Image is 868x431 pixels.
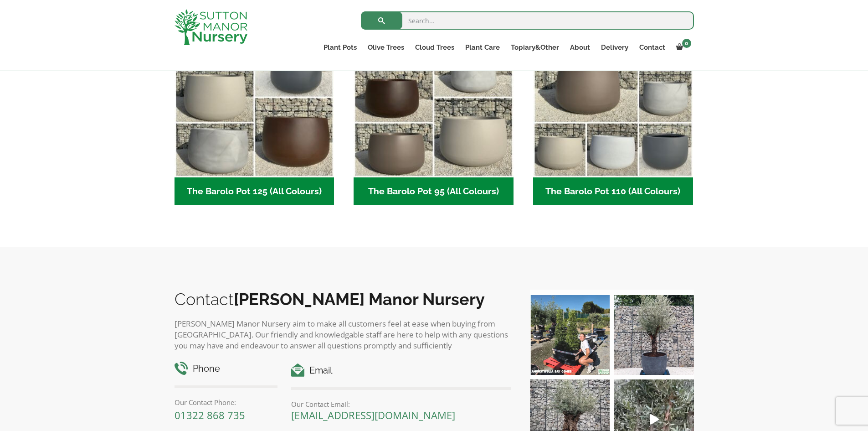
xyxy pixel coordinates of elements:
[175,408,245,422] a: 01322 868 735
[460,41,505,54] a: Plant Care
[175,318,512,351] p: [PERSON_NAME] Manor Nursery aim to make all customers feel at ease when buying from [GEOGRAPHIC_D...
[634,41,671,54] a: Contact
[291,399,511,410] p: Our Contact Email:
[596,41,634,54] a: Delivery
[671,41,694,54] a: 0
[175,17,334,177] img: The Barolo Pot 125 (All Colours)
[354,177,514,206] h2: The Barolo Pot 95 (All Colours)
[354,17,514,205] a: Visit product category The Barolo Pot 95 (All Colours)
[318,41,362,54] a: Plant Pots
[410,41,460,54] a: Cloud Trees
[175,9,247,45] img: logo
[565,41,596,54] a: About
[291,363,511,378] h4: Email
[533,17,693,177] img: The Barolo Pot 110 (All Colours)
[234,290,485,309] b: [PERSON_NAME] Manor Nursery
[291,408,455,422] a: [EMAIL_ADDRESS][DOMAIN_NAME]
[614,295,694,375] img: A beautiful multi-stem Spanish Olive tree potted in our luxurious fibre clay pots 😍😍
[175,177,334,206] h2: The Barolo Pot 125 (All Colours)
[530,295,610,375] img: Our elegant & picturesque Angustifolia Cones are an exquisite addition to your Bay Tree collectio...
[682,39,691,48] span: 0
[175,17,334,205] a: Visit product category The Barolo Pot 125 (All Colours)
[505,41,565,54] a: Topiary&Other
[533,177,693,206] h2: The Barolo Pot 110 (All Colours)
[175,290,512,309] h2: Contact
[650,414,659,425] svg: Play
[362,41,410,54] a: Olive Trees
[354,17,514,177] img: The Barolo Pot 95 (All Colours)
[175,362,278,376] h4: Phone
[533,17,693,205] a: Visit product category The Barolo Pot 110 (All Colours)
[175,397,278,408] p: Our Contact Phone:
[361,11,694,30] input: Search...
